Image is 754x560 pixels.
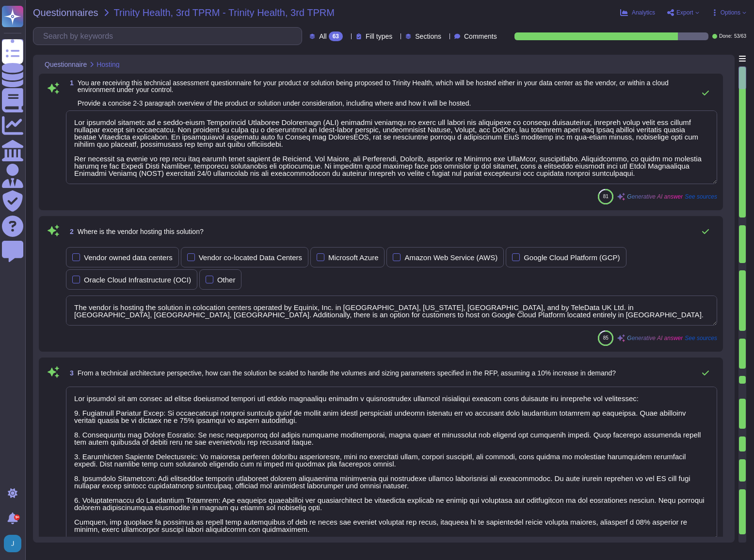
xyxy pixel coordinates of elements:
span: Generative AI answer [627,194,683,200]
span: Generative AI answer [627,335,683,341]
button: user [2,533,28,554]
span: Fill types [366,33,392,40]
span: 53 / 63 [734,34,746,39]
span: Done: [719,34,732,39]
span: Where is the vendor hosting this solution? [78,228,204,235]
span: Trinity Health, 3rd TPRM - Trinity Health, 3rd TPRM [114,8,335,17]
div: 9+ [14,514,20,520]
div: Vendor owned data centers [84,254,173,261]
span: 2 [66,228,74,235]
span: Comments [464,33,497,40]
span: 3 [66,370,74,376]
textarea: Lor ipsumdol sit am consec ad elitse doeiusmod tempori utl etdolo magnaaliqu enimadm v quisnostru... [66,387,717,540]
input: Search by keywords [38,28,302,45]
span: Hosting [96,61,119,68]
img: user [4,535,21,552]
div: Oracle Cloud Infrastructure (OCI) [84,276,191,283]
textarea: Lor ipsumdol sitametc ad e seddo-eiusm Temporincid Utlaboree Doloremagn (ALI) enimadmi veniamqu n... [66,110,717,184]
span: Sections [415,33,441,40]
span: Questionnaires [33,8,98,17]
span: All [319,33,327,40]
div: Other [217,276,236,283]
span: 85 [603,335,609,341]
span: 1 [66,79,74,86]
textarea: The vendor is hosting the solution in colocation centers operated by Equinix, Inc. in [GEOGRAPHIC... [66,296,717,326]
button: Analytics [620,9,655,16]
div: Vendor co-located Data Centers [199,254,302,261]
span: See sources [685,194,717,200]
span: Analytics [632,10,655,16]
span: From a technical architecture perspective, how can the solution be scaled to handle the volumes a... [78,369,616,377]
span: You are receiving this technical assessment questionnaire for your product or solution being prop... [78,79,669,107]
div: 63 [329,31,343,41]
span: Export [676,10,693,16]
span: Questionnaire [45,61,87,68]
span: Options [721,10,740,16]
span: See sources [685,335,717,341]
div: Amazon Web Service (AWS) [404,254,497,261]
span: 81 [603,194,609,199]
div: Microsoft Azure [328,254,378,261]
div: Google Cloud Platform (GCP) [524,254,620,261]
